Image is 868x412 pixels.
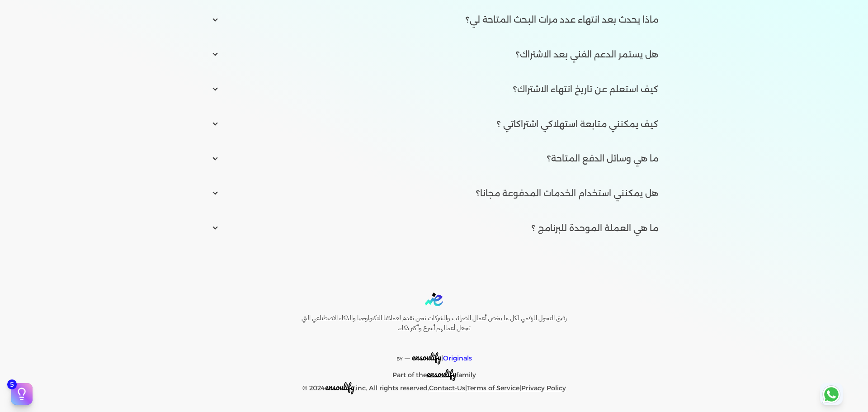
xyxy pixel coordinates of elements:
[282,381,586,394] p: © 2024 ,inc. All rights reserved. | |
[425,293,443,307] img: logo
[325,380,354,394] span: ensoulify
[282,341,586,365] p: |
[412,350,441,364] span: ensoulify
[7,379,17,389] span: 5
[467,384,519,392] a: Terms of Service
[282,313,586,333] h6: رفيق التحول الرقمي لكل ما يخص أعمال الضرائب والشركات نحن نقدم لعملائنا التكنولوجيا والذكاء الاصطن...
[521,384,566,392] a: Privacy Policy
[396,356,403,362] span: BY
[443,354,472,362] span: Originals
[405,353,410,359] sup: __
[427,371,456,379] a: ensoulify
[427,367,456,381] span: ensoulify
[429,384,465,392] a: Contact-Us
[282,365,586,381] p: Part of the family
[11,383,33,405] button: 5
